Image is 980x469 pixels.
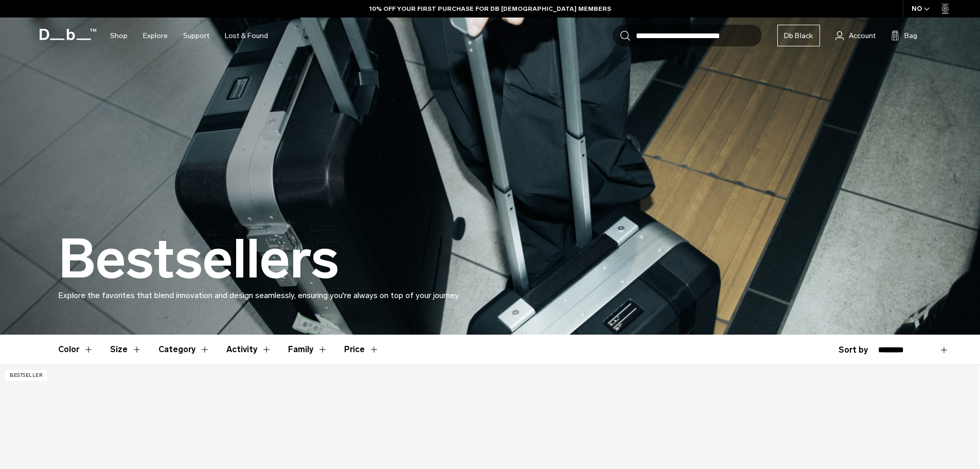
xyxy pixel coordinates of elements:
button: Toggle Price [344,335,379,364]
button: Toggle Filter [110,335,142,364]
button: Toggle Filter [288,335,328,364]
a: Account [835,29,876,42]
span: Bag [904,30,917,41]
span: Explore the favorites that blend innovation and design seamlessly, ensuring you're always on top ... [58,290,460,300]
a: Db Black [777,25,820,46]
a: Lost & Found [225,18,268,54]
button: Toggle Filter [226,335,272,364]
p: Bestseller [5,370,47,381]
span: Account [849,30,876,41]
button: Toggle Filter [58,335,94,364]
a: 10% OFF YOUR FIRST PURCHASE FOR DB [DEMOGRAPHIC_DATA] MEMBERS [369,4,611,13]
nav: Main Navigation [102,18,276,54]
button: Bag [891,29,917,42]
button: Toggle Filter [158,335,210,364]
a: Shop [110,18,128,54]
h1: Bestsellers [58,230,339,289]
a: Support [183,18,209,54]
a: Explore [143,18,168,54]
